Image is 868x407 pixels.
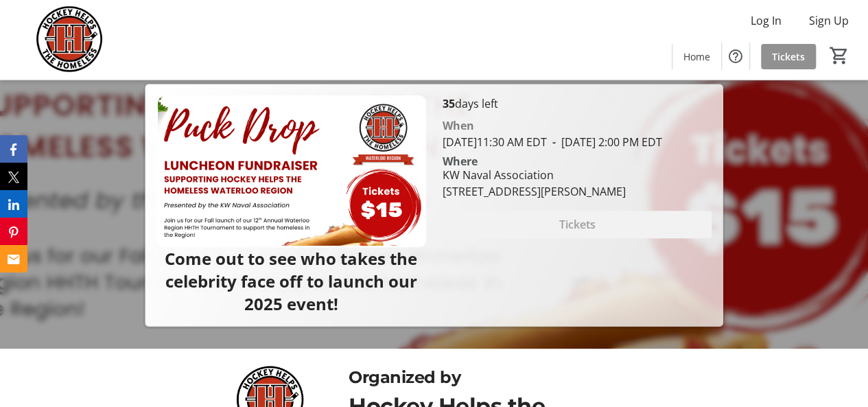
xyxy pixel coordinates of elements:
div: Where [443,156,478,167]
span: Home [683,49,710,64]
img: Campaign CTA Media Photo [156,95,426,247]
div: When [443,117,474,134]
p: days left [443,95,712,112]
div: Organized by [349,365,660,390]
span: Tickets [772,49,805,64]
span: - [547,135,561,150]
a: Tickets [761,44,816,69]
strong: Come out to see who takes the celebrity face off to launch our 2025 event! [165,247,417,315]
span: Sign Up [809,12,849,29]
button: Log In [740,10,793,32]
a: Home [672,44,721,69]
span: 35 [443,96,455,111]
span: Log In [751,12,782,29]
span: [DATE] 11:30 AM EDT [443,135,547,150]
img: Hockey Helps the Homeless's Logo [8,5,130,74]
button: Cart [827,43,852,68]
span: [DATE] 2:00 PM EDT [547,135,662,150]
button: Sign Up [798,10,860,32]
div: KW Naval Association [443,167,626,183]
button: Help [722,43,749,70]
div: [STREET_ADDRESS][PERSON_NAME] [443,183,626,200]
